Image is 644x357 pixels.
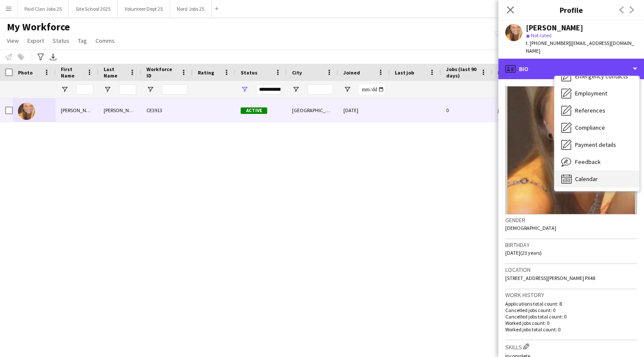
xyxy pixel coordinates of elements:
[555,170,639,187] div: Calendar
[575,124,605,131] span: Compliance
[49,35,73,46] a: Status
[18,0,69,17] button: Paid Clan Jobs 25
[555,68,639,85] div: Emergency contacts
[104,86,111,93] button: Open Filter Menu
[526,24,583,32] div: [PERSON_NAME]
[75,35,90,46] a: Tag
[505,86,637,214] img: Crew avatar or photo
[56,98,98,122] div: [PERSON_NAME]
[505,275,595,281] span: [STREET_ADDRESS][PERSON_NAME] PX48
[575,175,598,183] span: Calendar
[505,216,637,224] h3: Gender
[505,291,637,299] h3: Work history
[446,66,477,79] span: Jobs (last 90 days)
[338,98,390,122] div: [DATE]
[141,98,193,122] div: CE3913
[92,35,118,46] a: Comms
[526,40,570,46] span: t. [PHONE_NUMBER]
[441,98,492,122] div: 0
[95,37,115,45] span: Comms
[526,40,634,54] span: | [EMAIL_ADDRESS][DOMAIN_NAME]
[18,103,35,120] img: Tara McCarthy
[505,320,637,326] p: Worked jobs count: 0
[498,4,644,15] h3: Profile
[359,84,385,95] input: Joined Filter Input
[241,86,248,93] button: Open Filter Menu
[27,37,44,45] span: Export
[162,84,188,95] input: Workforce ID Filter Input
[170,0,212,17] button: Nord Jobs 25
[498,69,511,76] span: Email
[292,69,302,76] span: City
[61,66,83,79] span: First Name
[7,37,19,45] span: View
[498,86,505,93] button: Open Filter Menu
[505,342,637,351] h3: Skills
[61,86,69,93] button: Open Filter Menu
[119,84,136,95] input: Last Name Filter Input
[98,98,141,122] div: [PERSON_NAME]
[575,141,616,149] span: Payment details
[24,35,48,46] a: Export
[287,98,338,122] div: [GEOGRAPHIC_DATA]
[575,89,607,97] span: Employment
[76,84,93,95] input: First Name Filter Input
[505,241,637,249] h3: Birthday
[104,66,126,79] span: Last Name
[555,119,639,136] div: Compliance
[575,158,601,166] span: Feedback
[343,69,360,76] span: Joined
[505,225,556,231] span: [DEMOGRAPHIC_DATA]
[505,300,637,307] p: Applications total count: 8
[575,72,628,80] span: Emergency contacts
[198,69,214,76] span: Rating
[18,69,33,76] span: Photo
[146,86,154,93] button: Open Filter Menu
[505,307,637,313] p: Cancelled jobs count: 0
[505,313,637,320] p: Cancelled jobs total count: 0
[307,84,333,95] input: City Filter Input
[292,86,300,93] button: Open Filter Menu
[241,107,267,114] span: Active
[343,86,351,93] button: Open Filter Menu
[69,0,118,17] button: Site School 2025
[36,52,46,62] app-action-btn: Advanced filters
[555,153,639,170] div: Feedback
[78,37,87,45] span: Tag
[505,266,637,274] h3: Location
[505,326,637,333] p: Worked jobs total count: 0
[555,102,639,119] div: References
[48,52,58,62] app-action-btn: Export XLSX
[241,69,257,76] span: Status
[531,32,552,39] span: Not rated
[53,37,69,45] span: Status
[118,0,170,17] button: Volunteer Dept 25
[7,21,70,33] span: My Workforce
[395,69,414,76] span: Last job
[146,66,177,79] span: Workforce ID
[575,107,605,114] span: References
[505,250,542,256] span: [DATE] (23 years)
[3,35,22,46] a: View
[498,59,644,79] div: Bio
[555,136,639,153] div: Payment details
[555,85,639,102] div: Employment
